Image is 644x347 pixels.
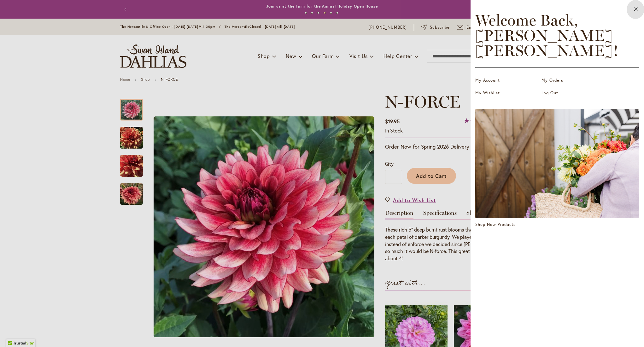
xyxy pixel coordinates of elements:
a: My Wishlist [475,90,538,96]
a: Log Out [542,90,605,96]
span: Shop New Products [475,221,516,228]
h2: Welcome Back, ! [475,13,639,58]
a: My Orders [542,77,605,84]
span: [PERSON_NAME] [PERSON_NAME] [475,26,613,60]
a: Shop New Products [475,109,639,228]
a: My Account [475,77,538,84]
